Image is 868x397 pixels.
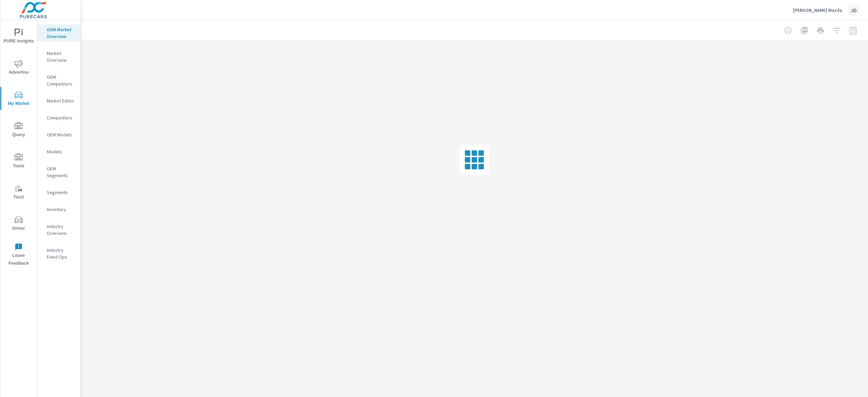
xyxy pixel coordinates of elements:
[47,148,75,155] p: Models
[2,216,35,232] span: Driver
[37,72,80,89] div: OEM Competitors
[47,97,75,104] p: Market Editor
[47,50,75,63] p: Market Overview
[2,243,35,267] span: Leave Feedback
[37,245,80,262] div: Industry Fixed Ops
[47,247,75,260] p: Industry Fixed Ops
[37,24,80,41] div: OEM Market Overview
[2,122,35,139] span: Query
[47,165,75,179] p: OEM Segments
[793,7,842,13] p: [PERSON_NAME] Mazda
[2,60,35,76] span: Advertise
[2,91,35,108] span: My Market
[47,74,75,87] p: OEM Competitors
[2,153,35,170] span: Tools
[37,113,80,123] div: Competitors
[47,26,75,40] p: OEM Market Overview
[47,114,75,121] p: Competitors
[37,164,80,181] div: OEM Segments
[37,204,80,214] div: Inventory
[37,96,80,106] div: Market Editor
[2,185,35,201] span: Tier2
[47,206,75,213] p: Inventory
[37,221,80,238] div: Industry Overview
[37,187,80,197] div: Segments
[47,189,75,196] p: Segments
[0,20,37,270] div: nav menu
[47,131,75,138] p: OEM Models
[37,48,80,65] div: Market Overview
[848,4,860,16] div: JD
[47,223,75,237] p: Industry Overview
[37,130,80,140] div: OEM Models
[2,29,35,45] span: PURE Insights
[37,147,80,157] div: Models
